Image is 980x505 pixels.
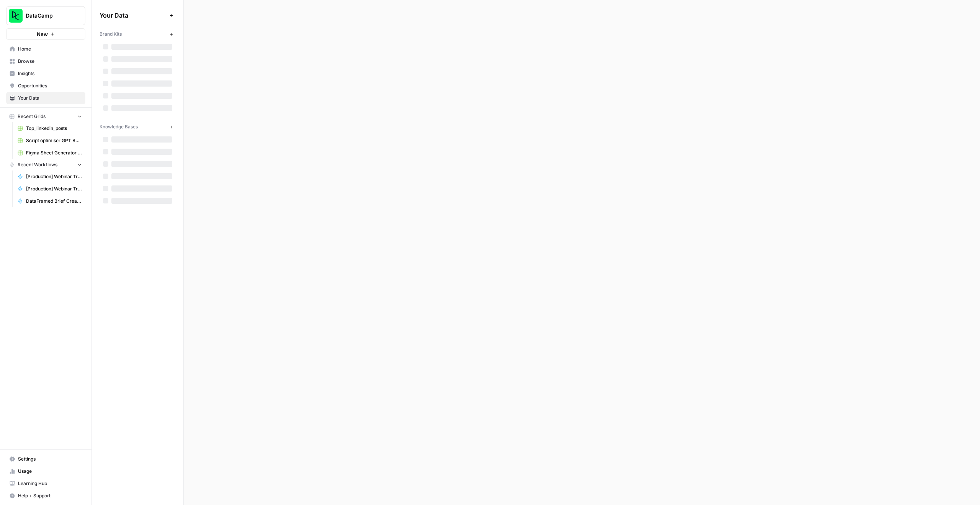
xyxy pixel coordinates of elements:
span: Insights [18,70,82,77]
a: Usage [6,465,85,477]
span: Recent Workflows [18,161,57,168]
span: Opportunities [18,82,82,89]
span: Your Data [18,95,82,102]
span: Recent Grids [18,113,46,120]
span: DataCamp [26,12,72,20]
a: Opportunities [6,80,85,92]
span: [Production] Webinar Transcription and Summary ([PERSON_NAME]) [26,173,82,180]
a: Script optimiser GPT Build V2 Grid [14,134,85,147]
a: Figma Sheet Generator for Social [14,147,85,159]
button: Workspace: DataCamp [6,6,85,25]
button: Recent Workflows [6,159,85,171]
a: Learning Hub [6,477,85,490]
a: Your Data [6,92,85,104]
a: Insights [6,67,85,80]
span: Figma Sheet Generator for Social [26,149,82,156]
a: Browse [6,55,85,67]
img: DataCamp Logo [9,9,23,23]
span: Browse [18,58,82,65]
span: Your Data [100,11,167,20]
a: [Production] Webinar Transcription and Summary for the [14,183,85,195]
span: Learning Hub [18,480,82,487]
span: Knowledge Bases [100,123,138,130]
span: Usage [18,468,82,475]
button: Help + Support [6,490,85,502]
button: Recent Grids [6,111,85,122]
span: DataFramed Brief Creator - Rhys v5 [26,198,82,205]
a: Top_linkedin_posts [14,122,85,134]
span: Script optimiser GPT Build V2 Grid [26,137,82,144]
span: Help + Support [18,492,82,499]
span: Settings [18,456,82,462]
button: New [6,28,85,40]
span: Brand Kits [100,31,122,38]
a: [Production] Webinar Transcription and Summary ([PERSON_NAME]) [14,171,85,183]
a: Home [6,43,85,55]
span: Home [18,46,82,52]
a: Settings [6,453,85,465]
span: [Production] Webinar Transcription and Summary for the [26,185,82,192]
span: New [37,30,48,38]
span: Top_linkedin_posts [26,125,82,132]
a: DataFramed Brief Creator - Rhys v5 [14,195,85,207]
